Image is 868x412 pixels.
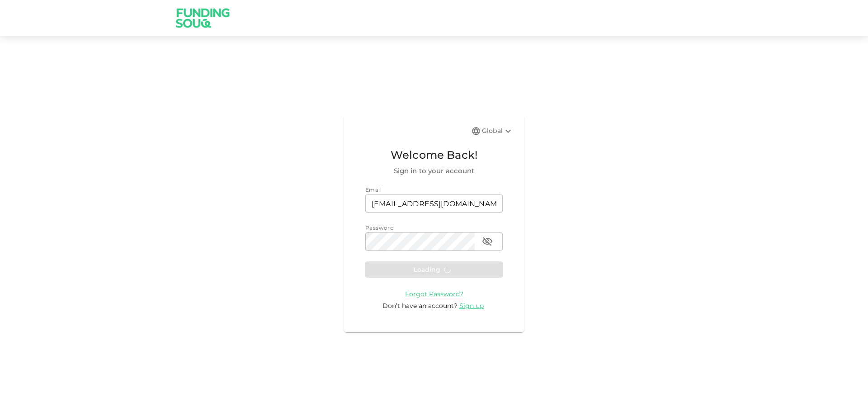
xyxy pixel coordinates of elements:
[365,232,475,251] input: password
[405,289,463,298] a: Forgot Password?
[459,302,484,310] span: Sign up
[365,166,503,176] span: Sign in to your account
[382,302,458,310] span: Don’t have an account?
[365,194,503,213] input: email
[365,147,503,164] span: Welcome Back!
[482,126,514,137] div: Global
[365,186,382,193] span: Email
[365,224,394,231] span: Password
